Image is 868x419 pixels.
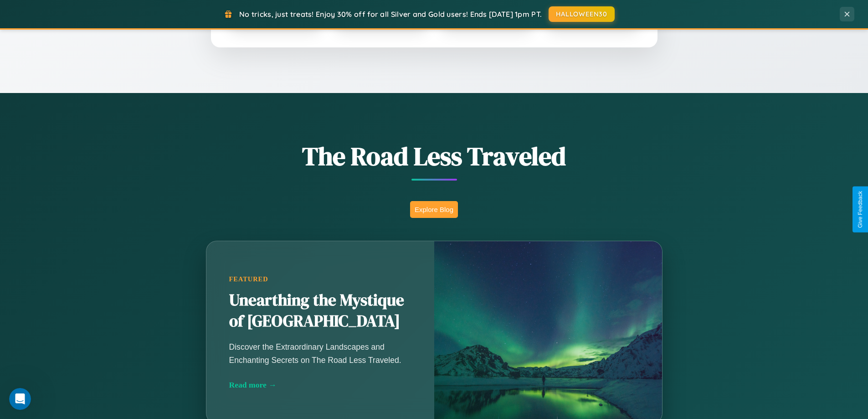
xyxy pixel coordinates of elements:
div: Read more → [229,380,411,390]
button: Explore Blog [410,201,458,218]
iframe: Intercom live chat [9,388,31,410]
h1: The Road Less Traveled [161,139,708,174]
div: Featured [229,275,411,283]
p: Discover the Extraordinary Landscapes and Enchanting Secrets on The Road Less Traveled. [229,341,411,366]
h2: Unearthing the Mystique of [GEOGRAPHIC_DATA] [229,290,411,332]
span: No tricks, just treats! Enjoy 30% off for all Silver and Gold users! Ends [DATE] 1pm PT. [239,10,542,19]
div: Give Feedback [857,191,863,228]
button: HALLOWEEN30 [549,6,615,22]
